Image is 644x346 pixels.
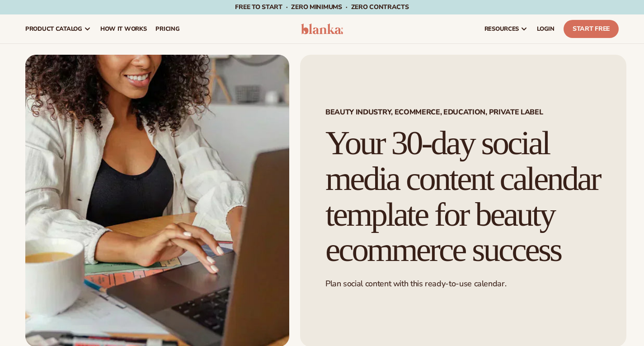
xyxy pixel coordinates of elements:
[96,14,151,43] a: How It Works
[484,25,519,33] span: resources
[155,25,179,33] span: pricing
[301,24,343,34] img: logo
[325,278,506,289] span: Plan social content with this ready-to-use calendar.
[532,14,559,43] a: LOGIN
[100,25,147,33] span: How It Works
[325,125,601,268] h1: Your 30-day social media content calendar template for beauty ecommerce success
[537,25,555,33] span: LOGIN
[25,25,82,33] span: product catalog
[564,20,619,38] a: Start Free
[151,14,184,43] a: pricing
[480,14,532,43] a: resources
[325,109,601,116] span: Beauty Industry, Ecommerce, Education, Private Label
[235,3,409,11] span: Free to start · ZERO minimums · ZERO contracts
[21,14,96,43] a: product catalog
